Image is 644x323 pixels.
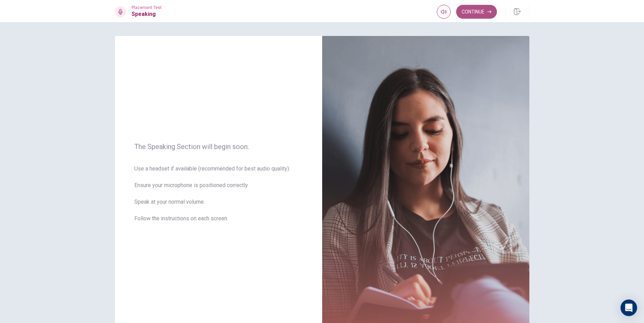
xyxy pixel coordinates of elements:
[132,10,162,18] h1: Speaking
[134,142,303,151] span: The Speaking Section will begin soon.
[621,299,637,316] div: Open Intercom Messenger
[456,5,497,19] button: Continue
[134,165,303,231] span: Use a headset if available (recommended for best audio quality). Ensure your microphone is positi...
[132,5,162,10] span: Placement Test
